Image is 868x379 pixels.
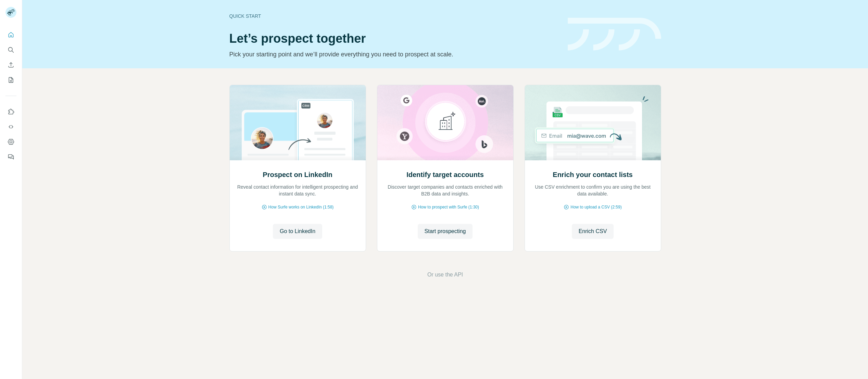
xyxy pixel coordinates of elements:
[377,85,514,160] img: Identify target accounts
[280,227,315,235] span: Go to LinkedIn
[229,50,559,59] p: Pick your starting point and we’ll provide everything you need to prospect at scale.
[263,170,332,179] h2: Prospect on LinkedIn
[384,184,506,197] p: Discover target companies and contacts enriched with B2B data and insights.
[273,224,322,239] button: Go to LinkedIn
[568,18,661,51] img: banner
[532,184,654,197] p: Use CSV enrichment to confirm you are using the best data available.
[570,204,621,210] span: How to upload a CSV (2:59)
[418,204,479,210] span: How to prospect with Surfe (1:30)
[427,271,463,279] button: Or use the API
[418,224,473,239] button: Start prospecting
[553,170,632,179] h2: Enrich your contact lists
[5,106,16,118] button: Use Surfe on LinkedIn
[406,170,484,179] h2: Identify target accounts
[229,32,559,45] h1: Let’s prospect together
[579,227,607,235] span: Enrich CSV
[229,13,559,19] div: Quick start
[5,59,16,71] button: Enrich CSV
[572,224,614,239] button: Enrich CSV
[5,29,16,41] button: Quick start
[5,151,16,163] button: Feedback
[5,44,16,56] button: Search
[525,85,661,160] img: Enrich your contact lists
[268,204,334,210] span: How Surfe works on LinkedIn (1:58)
[5,121,16,133] button: Use Surfe API
[237,184,359,197] p: Reveal contact information for intelligent prospecting and instant data sync.
[5,74,16,86] button: My lists
[229,85,366,160] img: Prospect on LinkedIn
[425,227,466,235] span: Start prospecting
[5,136,16,148] button: Dashboard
